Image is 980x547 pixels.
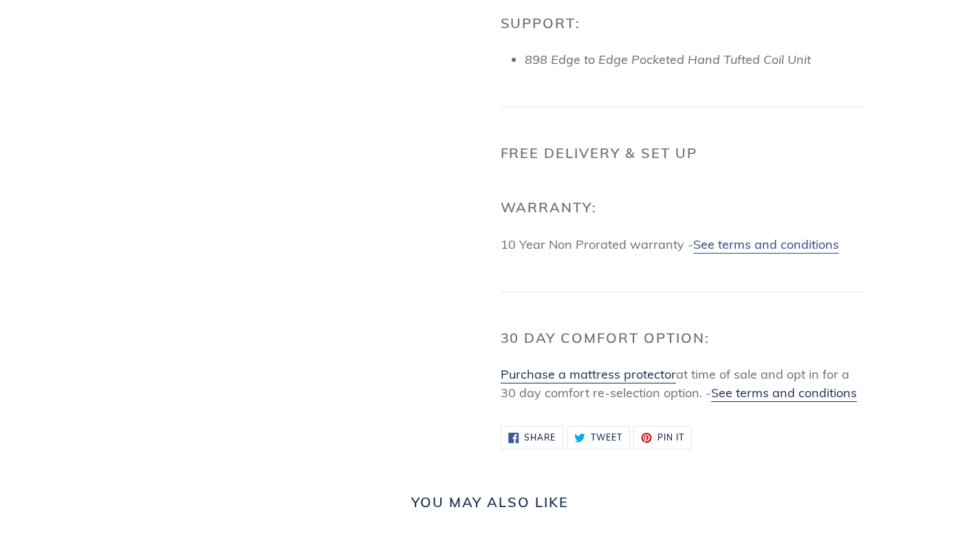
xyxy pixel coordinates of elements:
[591,434,622,442] span: Tweet
[711,385,857,402] a: See terms and conditions
[525,52,811,67] span: 898 Edge to Edge Pocketed Hand Tufted Coil Unit
[116,494,865,511] h2: You may also like
[501,235,865,254] p: 10 Year Non Prorated warranty -
[501,145,865,161] h2: Free Delivery & Set Up
[501,199,865,216] h2: Warranty:
[524,434,556,442] span: Share
[501,330,865,346] h2: 30 Day Comfort Option:
[501,15,865,32] h2: Support:
[501,366,676,383] a: Purchase a mattress protector
[693,236,839,254] a: See terms and conditions
[501,365,865,402] p: at time of sale and opt in for a 30 day comfort re-selection option. -
[657,434,684,442] span: Pin it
